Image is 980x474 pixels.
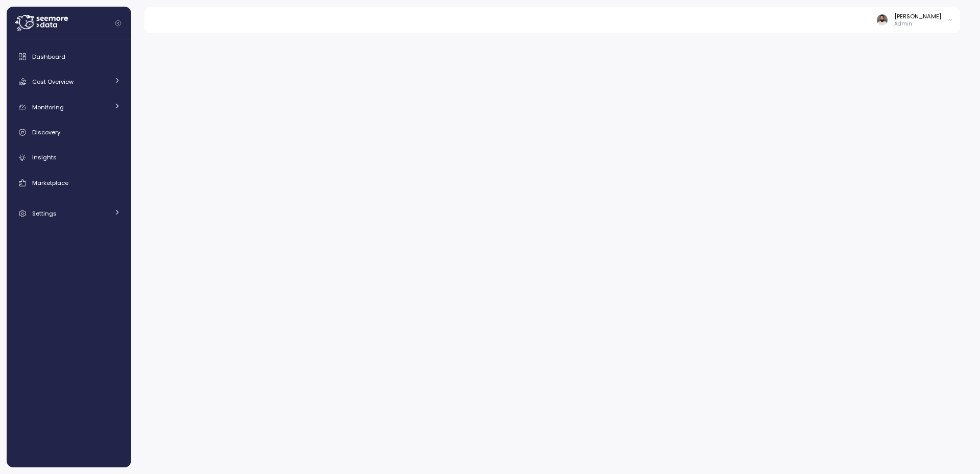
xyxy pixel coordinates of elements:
[11,122,127,143] a: Discovery
[32,78,73,86] span: Cost Overview
[877,14,888,25] img: ACg8ocLskjvUhBDgxtSFCRx4ztb74ewwa1VrVEuDBD_Ho1mrTsQB-QE=s96-c
[32,209,57,218] span: Settings
[894,20,941,28] p: Admin
[11,72,127,92] a: Cost Overview
[32,128,60,136] span: Discovery
[11,203,127,224] a: Settings
[32,179,68,187] span: Marketplace
[32,103,64,111] span: Monitoring
[894,12,941,20] div: [PERSON_NAME]
[32,53,65,61] span: Dashboard
[11,46,127,67] a: Dashboard
[32,153,57,161] span: Insights
[11,97,127,117] a: Monitoring
[112,19,125,27] button: Collapse navigation
[11,148,127,168] a: Insights
[11,173,127,193] a: Marketplace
